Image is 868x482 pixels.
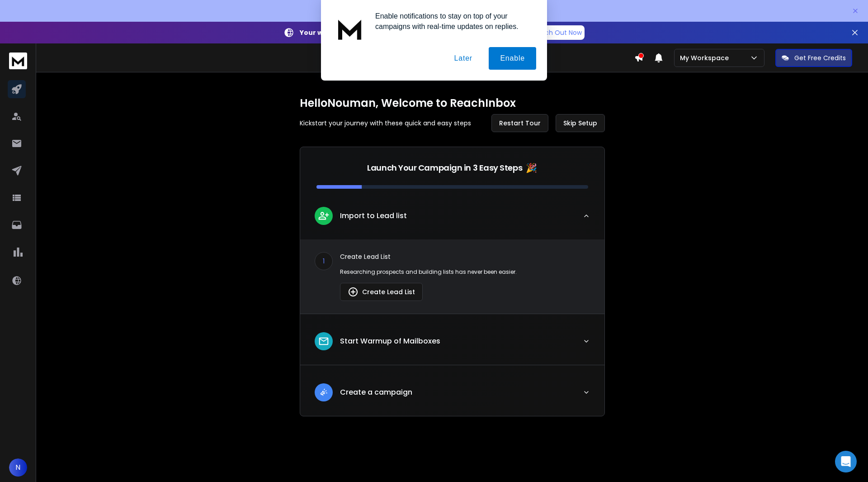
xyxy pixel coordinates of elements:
[489,47,536,70] button: Enable
[340,268,590,276] p: Researching prospects and building lists has never been easier.
[556,114,605,132] button: Skip Setup
[300,119,471,128] p: Kickstart your journey with these quick and easy steps
[563,119,597,128] span: Skip Setup
[367,162,522,174] p: Launch Your Campaign in 3 Easy Steps
[318,335,330,347] img: lead
[315,252,333,270] div: 1
[318,210,330,221] img: lead
[300,325,604,365] button: leadStart Warmup of Mailboxes
[9,458,27,477] button: N
[340,336,440,347] p: Start Warmup of Mailboxes
[340,252,590,261] p: Create Lead List
[348,286,359,297] img: lead
[368,11,536,32] div: Enable notifications to stay on top of your campaigns with real-time updates on replies.
[318,387,330,398] img: lead
[526,162,537,174] span: 🎉
[491,114,548,132] button: Restart Tour
[340,210,407,221] p: Import to Lead list
[340,283,423,301] button: Create Lead List
[835,451,857,472] div: Open Intercom Messenger
[340,387,412,398] p: Create a campaign
[443,47,483,70] button: Later
[300,376,604,416] button: leadCreate a campaign
[332,11,368,47] img: notification icon
[300,96,605,110] h1: Hello Nouman , Welcome to ReachInbox
[300,200,604,239] button: leadImport to Lead list
[300,239,604,314] div: leadImport to Lead list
